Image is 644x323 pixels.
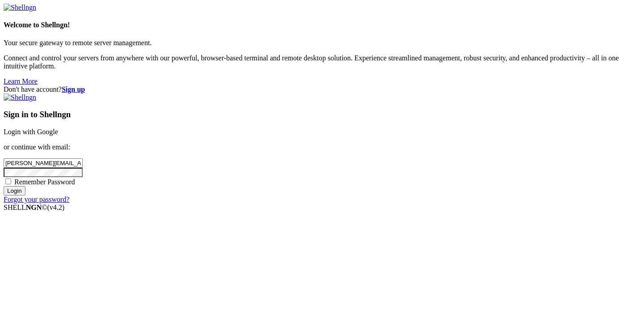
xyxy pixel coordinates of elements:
[4,143,640,151] p: or continue with email:
[5,178,11,184] input: Remember Password
[4,128,58,136] a: Login with Google
[4,195,69,203] a: Forgot your password?
[4,21,640,29] h4: Welcome to Shellngn!
[4,85,640,93] div: Don't have account?
[4,186,25,195] input: Login
[4,77,38,85] a: Learn More
[62,85,85,93] a: Sign up
[4,93,36,102] img: Shellngn
[4,39,640,47] p: Your secure gateway to remote server management.
[4,110,640,119] h3: Sign in to Shellngn
[14,178,75,186] span: Remember Password
[26,204,42,211] b: NGN
[4,158,83,168] input: Email address
[47,204,65,211] span: 4.2.0
[4,4,36,12] img: Shellngn
[4,54,640,70] p: Connect and control your servers from anywhere with our powerful, browser-based terminal and remo...
[4,204,64,211] span: SHELL ©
